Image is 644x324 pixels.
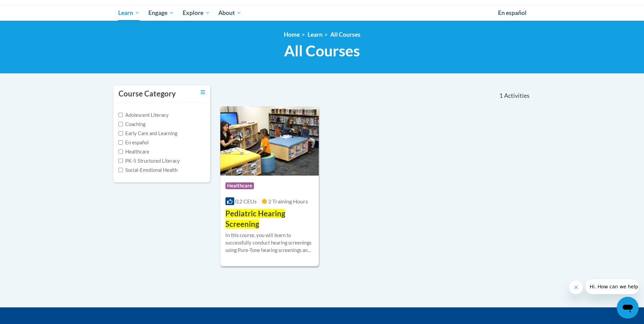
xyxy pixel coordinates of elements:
[118,122,123,126] input: Checkbox for Options
[201,89,205,96] a: Toggle collapse
[494,6,531,20] a: En español
[118,139,149,146] label: En español
[118,159,123,163] input: Checkbox for Options
[118,131,123,136] input: Checkbox for Options
[284,42,360,60] span: All Courses
[569,281,583,294] iframe: Close message
[499,92,503,100] span: 1
[118,140,123,145] input: Checkbox for Options
[308,31,323,38] a: Learn
[586,279,639,294] iframe: Message from company
[268,198,308,204] span: 2 Training Hours
[330,31,361,38] a: All Courses
[220,106,319,176] img: Course Logo
[148,9,174,17] span: Engage
[118,149,123,154] input: Checkbox for Options
[118,111,169,119] label: Adolescent Literacy
[504,92,530,100] span: Activities
[4,5,55,10] span: Hi. How can we help?
[114,5,144,21] a: Learn
[218,9,241,17] span: About
[144,5,178,21] a: Engage
[178,5,214,21] a: Explore
[225,232,314,254] div: In this course, you will learn to successfully conduct hearing screenings using Pure-Tone hearing...
[118,130,177,137] label: Early Care and Learning
[118,113,123,117] input: Checkbox for Options
[118,157,180,165] label: PK-5 Structured Literacy
[118,89,176,99] h3: Course Category
[118,166,178,174] label: Social-Emotional Health
[220,106,319,266] a: Course LogoHealthcare0.2 CEUs2 Training Hours Pediatric Hearing ScreeningIn this course, you will...
[225,182,254,189] span: Healthcare
[118,9,140,17] span: Learn
[498,9,527,16] span: En español
[118,148,149,156] label: Healthcare
[617,297,639,319] iframe: Button to launch messaging window
[118,168,123,172] input: Checkbox for Options
[214,5,246,21] a: About
[183,9,210,17] span: Explore
[108,5,536,21] div: Main menu
[235,198,257,204] span: 0.2 CEUs
[284,31,300,38] a: Home
[225,209,285,229] span: Pediatric Hearing Screening
[118,121,145,128] label: Coaching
